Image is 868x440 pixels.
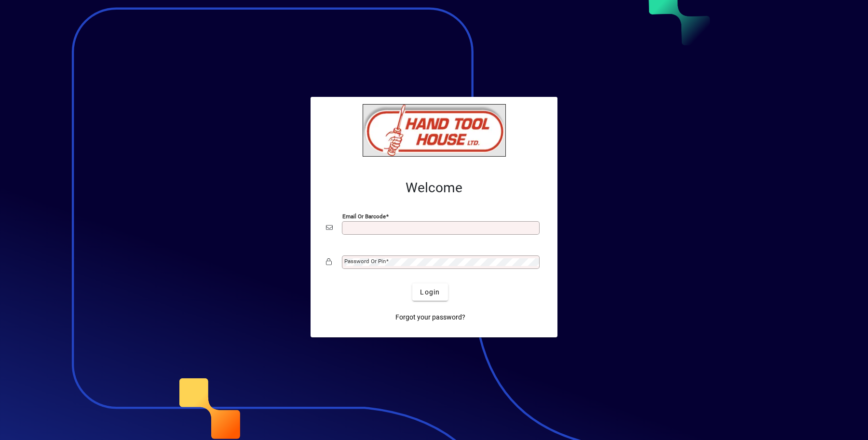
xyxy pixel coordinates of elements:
mat-label: Email or Barcode [342,213,386,220]
h2: Welcome [326,180,542,196]
mat-label: Password or Pin [344,258,386,265]
button: Login [412,283,448,301]
span: Forgot your password? [395,312,465,322]
a: Forgot your password? [392,308,469,326]
span: Login [420,287,440,297]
